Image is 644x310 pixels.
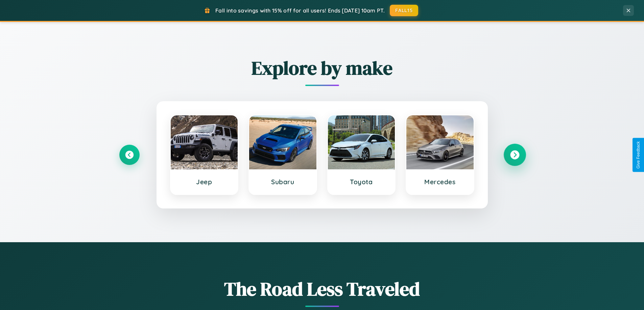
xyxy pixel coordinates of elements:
[256,178,310,186] h3: Subaru
[119,55,525,81] h2: Explore by make
[177,178,231,186] h3: Jeep
[119,276,525,302] h1: The Road Less Traveled
[390,5,418,16] button: FALL15
[413,178,467,186] h3: Mercedes
[636,141,641,169] div: Give Feedback
[335,178,388,186] h3: Toyota
[215,7,385,14] span: Fall into savings with 15% off for all users! Ends [DATE] 10am PT.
